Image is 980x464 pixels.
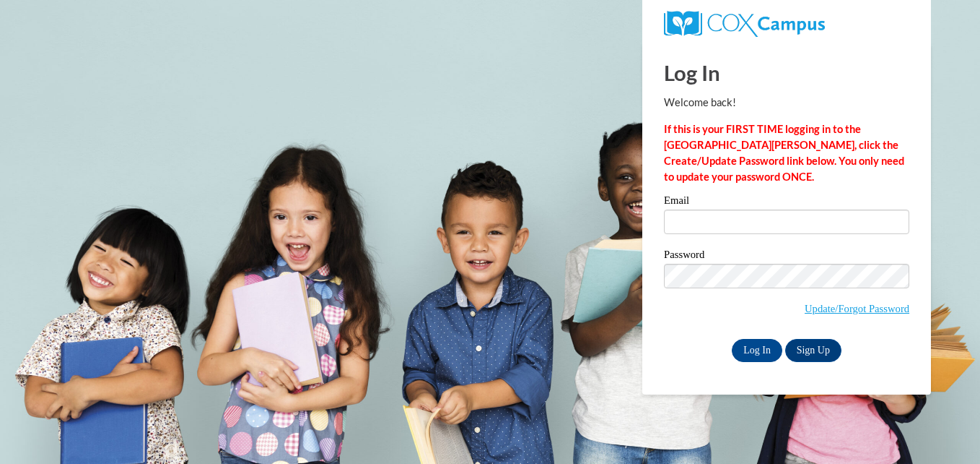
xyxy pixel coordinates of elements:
[785,339,841,362] a: Sign Up
[664,58,909,87] h1: Log In
[805,303,909,314] a: Update/Forgot Password
[664,195,909,210] label: Email
[664,17,825,29] a: COX Campus
[664,11,825,37] img: COX Campus
[664,123,904,183] strong: If this is your FIRST TIME logging in to the [GEOGRAPHIC_DATA][PERSON_NAME], click the Create/Upd...
[664,249,909,264] label: Password
[664,95,909,111] p: Welcome back!
[732,339,782,362] input: Log In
